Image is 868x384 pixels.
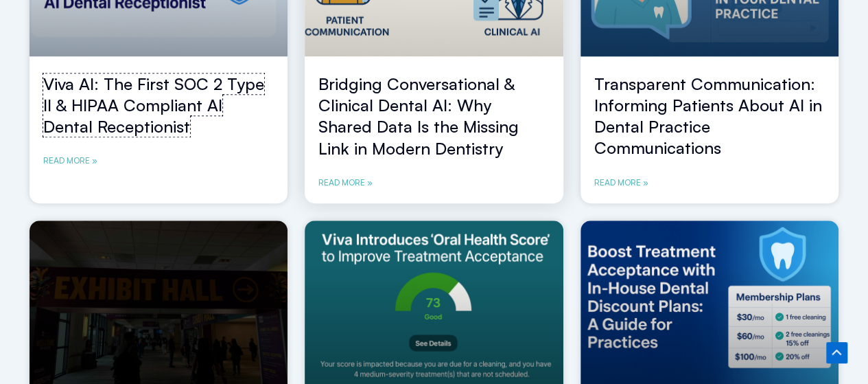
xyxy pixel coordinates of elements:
[318,176,373,190] a: Read more about Bridging Conversational & Clinical Dental AI: Why Shared Data Is the Missing Link...
[594,74,822,159] a: Transparent Communication: Informing Patients About AI in Dental Practice Communications
[43,74,264,137] a: Viva AI: The First SOC 2 Type II & HIPAA Compliant AI Dental Receptionist
[318,74,519,159] a: Bridging Conversational & Clinical Dental AI: Why Shared Data Is the Missing Link in Modern Denti...
[43,154,97,168] a: Read more about Viva AI: The First SOC 2 Type II & HIPAA Compliant AI Dental Receptionist
[594,176,648,190] a: Read more about Transparent Communication: Informing Patients About AI in Dental Practice Communi...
